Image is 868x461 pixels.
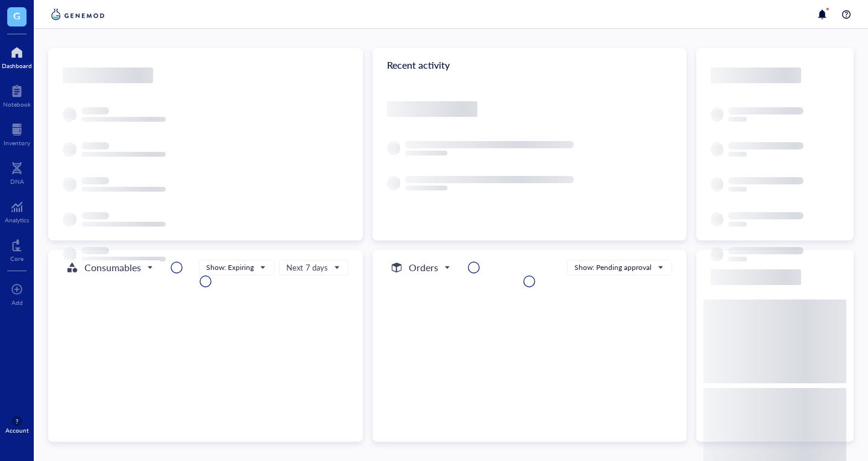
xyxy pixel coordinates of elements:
[206,262,254,273] div: Show: Expiring
[409,260,438,275] h5: Orders
[10,178,24,185] div: DNA
[4,139,30,146] div: Inventory
[16,418,18,425] span: ?
[5,197,29,224] a: Analytics
[10,255,24,262] div: Core
[48,7,107,22] img: genemod-logo
[2,43,32,69] a: Dashboard
[84,260,141,275] h5: Consumables
[373,48,687,82] div: Recent activity
[13,8,20,23] span: G
[286,262,338,273] span: Next 7 days
[5,216,29,224] div: Analytics
[2,62,32,69] div: Dashboard
[5,427,29,434] div: Account
[10,236,24,262] a: Core
[11,299,23,306] div: Add
[4,120,30,146] a: Inventory
[574,262,652,273] div: Show: Pending approval
[3,81,31,108] a: Notebook
[3,101,31,108] div: Notebook
[10,158,24,185] a: DNA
